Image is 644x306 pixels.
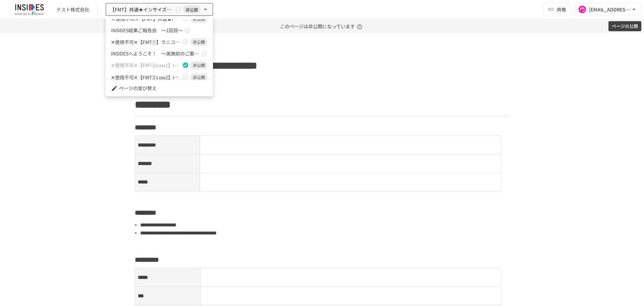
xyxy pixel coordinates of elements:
span: ✕使用不可✕【FMT②Low1】INSIDES結果ご報告会 ～1回目～ [111,62,181,69]
span: 非公開 [190,39,208,45]
span: INSIDES結果ご報告会 ～1回目～ [111,27,183,34]
span: INSIDESへようこそ！ ～実施前のご案内～ [111,50,200,57]
li: ページの並び替え [106,83,213,94]
span: 非公開 [190,74,208,80]
span: ✕使用不可✕【FMT②Low2】INSIDES結果ご報告会 ～1回目～ [111,74,181,81]
span: 非公開 [190,62,208,68]
span: ✕使用不可✕【FMT①】ラニコンリリース後用_INSIDESへようこそ！ ～実施前のご案内～ [111,39,181,46]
